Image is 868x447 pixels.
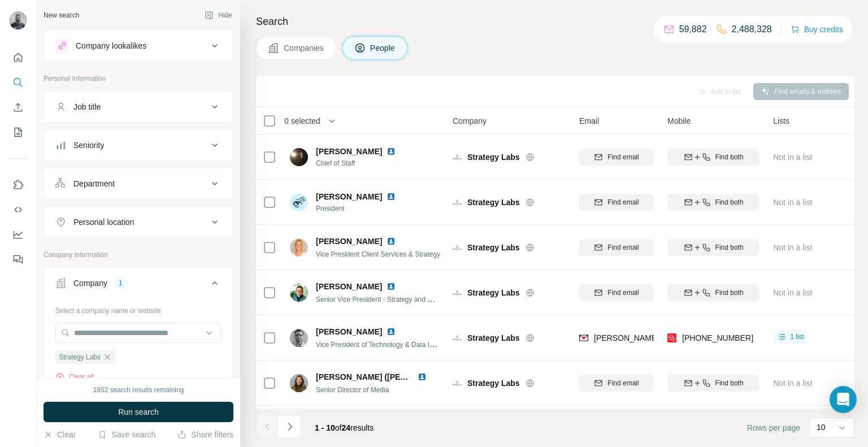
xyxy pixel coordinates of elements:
span: [PERSON_NAME] [316,191,382,202]
span: People [370,42,396,54]
button: Use Surfe on LinkedIn [9,175,27,195]
button: Company lookalikes [44,32,233,59]
div: Department [73,178,115,189]
span: President [316,203,409,214]
button: Job title [44,93,233,120]
span: Strategy Labs [467,332,520,344]
button: Find email [579,194,654,211]
p: 59,882 [679,23,707,36]
img: Logo of Strategy Labs [453,379,462,388]
div: 1852 search results remaining [93,385,184,395]
span: Rows per page [747,422,800,433]
span: Find email [607,242,639,253]
button: Search [9,72,27,93]
img: LinkedIn logo [387,327,396,336]
button: Save search [98,429,155,440]
span: [PERSON_NAME] [316,146,382,157]
img: LinkedIn logo [387,192,396,201]
img: Avatar [290,329,308,347]
span: Strategy Labs [467,377,520,389]
p: Company information [44,250,233,260]
button: Personal location [44,209,233,236]
span: Strategy Labs [467,197,520,208]
span: 0 selected [284,115,320,127]
img: LinkedIn logo [387,147,396,156]
span: Companies [284,42,325,54]
p: Personal information [44,73,233,84]
img: Logo of Strategy Labs [453,288,462,297]
span: Find email [607,197,639,207]
img: Avatar [290,284,308,302]
span: Find both [715,378,744,388]
button: Clear [44,429,76,440]
button: Find both [667,375,759,392]
span: Not in a list [773,379,812,388]
div: Select a company name or website [55,301,222,316]
span: Strategy Labs [467,151,520,163]
button: Find both [667,194,759,211]
img: Logo of Strategy Labs [453,198,462,207]
span: Not in a list [773,153,812,162]
button: Find email [579,239,654,256]
span: of [335,423,342,432]
span: Run search [118,406,159,418]
img: LinkedIn logo [387,282,396,291]
img: Avatar [290,193,308,211]
img: LinkedIn logo [418,372,427,381]
span: Lists [773,115,789,127]
button: Use Surfe API [9,199,27,220]
span: Vice President of Technology & Data Innovation [316,340,459,349]
span: Senior Vice President - Strategy and Operations [316,294,461,303]
button: Department [44,170,233,197]
span: [PERSON_NAME] [316,281,382,292]
img: provider prospeo logo [667,332,676,344]
p: 10 [817,422,826,433]
div: Company lookalikes [76,40,146,51]
span: Not in a list [773,243,812,252]
img: LinkedIn logo [387,237,396,246]
p: 2,488,328 [732,23,772,36]
span: Find both [715,242,744,253]
button: Find both [667,284,759,301]
div: Company [73,277,107,289]
button: Buy credits [791,21,843,37]
button: Find email [579,149,654,166]
button: Feedback [9,249,27,270]
span: 24 [342,423,351,432]
span: Strategy Labs [467,242,520,253]
span: [PERSON_NAME] [316,326,382,337]
div: 1 [114,278,127,288]
span: Find both [715,288,744,298]
span: [PERSON_NAME] ([PERSON_NAME]) [PERSON_NAME] [316,372,524,381]
button: Run search [44,402,233,422]
img: Avatar [290,374,308,392]
button: Seniority [44,132,233,159]
span: [PERSON_NAME][EMAIL_ADDRESS][DOMAIN_NAME] [594,333,793,342]
span: Email [579,115,599,127]
button: Enrich CSV [9,97,27,118]
h4: Search [256,14,854,29]
span: Vice President Client Services & Strategy [316,250,440,258]
button: Quick start [9,47,27,68]
button: Navigate to next page [279,415,301,438]
button: Find both [667,239,759,256]
span: Strategy Labs [467,287,520,298]
button: Dashboard [9,224,27,245]
span: Company [453,115,487,127]
span: Find both [715,197,744,207]
img: Avatar [290,238,308,257]
img: Avatar [290,148,308,166]
button: Find both [667,149,759,166]
span: [PHONE_NUMBER] [682,333,753,342]
button: Company1 [44,270,233,301]
img: Logo of Strategy Labs [453,153,462,162]
button: Share filters [177,429,233,440]
span: Chief of Staff [316,158,409,168]
div: Personal location [73,216,134,228]
div: New search [44,10,79,20]
span: [PERSON_NAME] [316,236,382,247]
span: Find email [607,288,639,298]
span: Senior Director of Media [316,386,389,394]
img: Avatar [9,11,27,29]
span: Mobile [667,115,691,127]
